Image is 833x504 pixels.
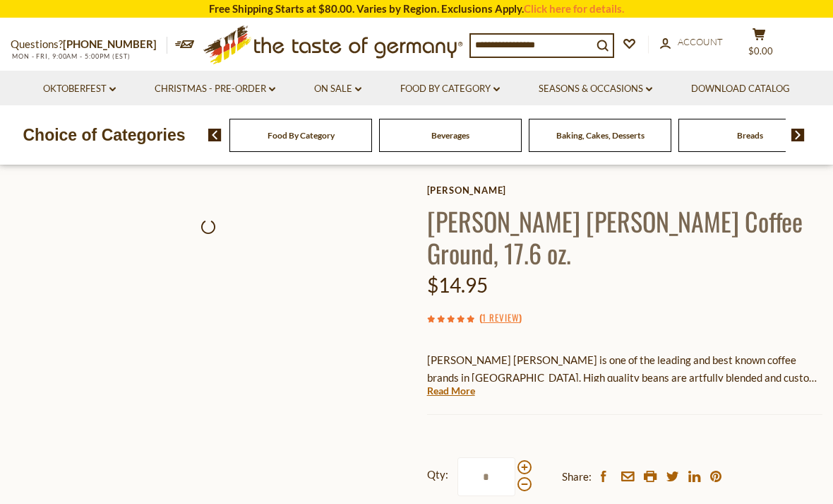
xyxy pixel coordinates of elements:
[691,81,790,97] a: Download Catalog
[479,310,522,324] span: ( )
[791,129,805,141] img: next arrow
[431,130,469,141] a: Beverages
[63,37,157,50] a: [PHONE_NUMBER]
[539,81,652,97] a: Seasons & Occasions
[678,36,723,47] span: Account
[427,466,448,484] strong: Qty:
[737,130,763,141] a: Breads
[11,35,167,54] p: Questions?
[427,351,822,387] p: [PERSON_NAME] [PERSON_NAME] is one of the leading and best known coffee brands in [GEOGRAPHIC_DAT...
[427,384,475,398] a: Read More
[268,130,335,141] a: Food By Category
[314,81,361,97] a: On Sale
[556,130,645,141] a: Baking, Cakes, Desserts
[155,81,275,97] a: Christmas - PRE-ORDER
[400,81,500,97] a: Food By Category
[427,184,822,196] a: [PERSON_NAME]
[208,129,222,141] img: previous arrow
[482,310,519,326] a: 1 Review
[524,2,624,15] a: Click here for details.
[562,468,592,486] span: Share:
[427,273,488,297] span: $14.95
[738,28,780,63] button: $0.00
[11,52,131,60] span: MON - FRI, 9:00AM - 5:00PM (EST)
[43,81,116,97] a: Oktoberfest
[457,457,515,496] input: Qty:
[427,205,822,269] h1: [PERSON_NAME] [PERSON_NAME] Coffee Ground, 17.6 oz.
[748,45,773,57] span: $0.00
[660,35,723,50] a: Account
